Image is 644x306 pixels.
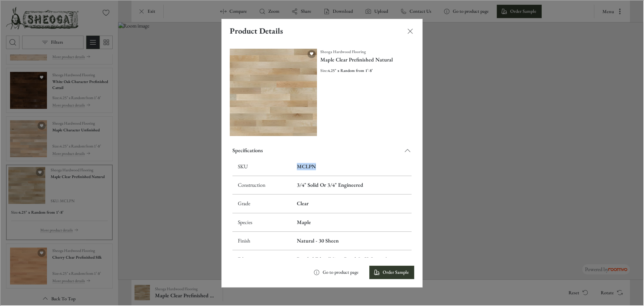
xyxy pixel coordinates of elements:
button: Go to product page [309,265,363,278]
button: Close dialog [403,24,416,37]
h6: Natural - 30 Sheen [296,236,406,244]
p: Order Sample [382,268,408,275]
h6: 3/4" Solid Or 3/4" Engineered [296,181,406,188]
h6: 4.25" x Random from 1’-8’ [327,67,372,73]
div: Specifications [232,146,403,154]
img: Maple Clear Prefinished Natural. Link opens in a new window. [229,48,316,135]
label: Product Details [229,26,282,35]
h6: Beveled Edge (Micro Bevel Or V-Groove) [296,255,406,262]
p: Go to product page [322,268,358,275]
button: Order Sample [369,265,414,278]
h6: Maple [296,218,406,225]
h6: Maple Clear Prefinished Natural [320,55,414,63]
h6: Clear [296,199,406,207]
button: Add Maple Clear Prefinished Natural to favorites [307,49,315,57]
p: Edge [237,255,285,262]
p: Grade [237,199,285,207]
div: Specifications [229,143,414,157]
h6: MCLPN [296,162,406,170]
p: Species [237,218,285,225]
p: SKU [237,162,285,170]
p: Construction [237,181,285,188]
h6: Sheoga Hardwood Flooring [320,48,414,54]
p: Finish [237,236,285,244]
h6: Size : [320,67,327,73]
